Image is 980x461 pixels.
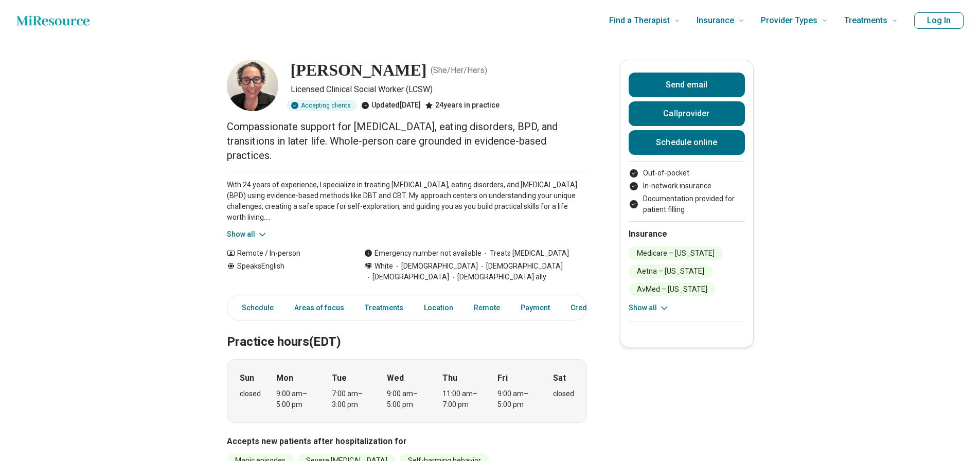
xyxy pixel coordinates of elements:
li: AvMed – [US_STATE] [629,282,716,296]
div: 11:00 am – 7:00 pm [442,388,482,410]
p: Licensed Clinical Social Worker (LCSW) [291,83,587,96]
span: [DEMOGRAPHIC_DATA] [478,261,563,272]
a: Location [418,297,459,318]
div: Accepting clients [287,100,357,111]
a: Payment [514,297,556,318]
li: Aetna – [US_STATE] [629,264,712,278]
ul: Payment options [629,168,745,215]
button: Log In [914,12,964,29]
h3: Accepts new patients after hospitalization for [227,435,587,448]
a: Credentials [564,297,616,318]
strong: Thu [442,372,457,384]
div: Emergency number not available [364,248,482,259]
li: In-network insurance [629,181,745,191]
strong: Mon [276,372,293,384]
div: 24 years in practice [425,100,500,111]
li: Documentation provided for patient filling [629,193,745,215]
p: ( She/Her/Hers ) [460,64,517,77]
div: 9:00 am – 5:00 pm [276,388,316,410]
strong: Fri [497,372,508,384]
a: Remote [468,297,506,318]
a: Treatments [359,297,409,318]
li: Out-of-pocket [629,168,745,179]
div: When does the program meet? [227,359,587,423]
a: Areas of focus [288,297,350,318]
a: Schedule [229,297,280,318]
h2: Insurance [629,228,745,240]
span: Treatments [844,13,887,28]
a: Home page [16,10,90,31]
button: Callprovider [629,101,745,126]
strong: Wed [387,372,404,384]
span: Insurance [697,13,734,28]
div: 9:00 am – 5:00 pm [387,388,426,410]
img: Andrea Rosenhaft, Licensed Clinical Social Worker (LCSW) [227,60,278,111]
button: Show all [629,303,669,313]
div: 9:00 am – 5:00 pm [497,388,537,410]
h1: [PERSON_NAME] [291,60,456,81]
span: [DEMOGRAPHIC_DATA] [393,261,478,272]
button: Show all [227,229,268,240]
div: 7:00 am – 3:00 pm [332,388,371,410]
span: [DEMOGRAPHIC_DATA] [364,272,449,282]
li: Medicare – [US_STATE] [629,246,723,260]
div: closed [553,388,574,399]
h2: Practice hours (EDT) [227,309,587,351]
div: closed [240,388,261,399]
p: Compassionate support for [MEDICAL_DATA], eating disorders, BPD, and transitions in later life. W... [227,119,587,163]
div: Updated [DATE] [361,100,421,111]
button: Send email [629,73,745,97]
a: Schedule online [629,130,745,155]
span: White [375,261,393,272]
p: With 24 years of experience, I specialize in treating [MEDICAL_DATA], eating disorders, and [MEDI... [227,180,587,223]
strong: Tue [332,372,347,384]
span: Treats [MEDICAL_DATA] [482,248,569,259]
span: Find a Therapist [609,13,670,28]
div: Remote / In-person [227,248,344,259]
strong: Sun [240,372,254,384]
div: Speaks English [227,261,344,282]
strong: Sat [553,372,566,384]
span: Provider Types [761,13,817,28]
span: [DEMOGRAPHIC_DATA] ally [449,272,546,282]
